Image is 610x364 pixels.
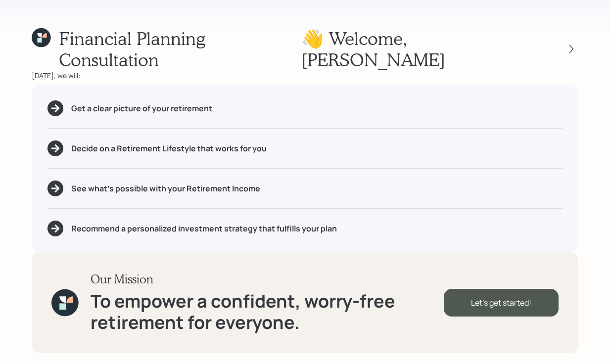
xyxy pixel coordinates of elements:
h5: Recommend a personalized investment strategy that fulfills your plan [71,224,337,233]
h5: See what's possible with your Retirement Income [71,184,260,193]
h5: Decide on a Retirement Lifestyle that works for you [71,144,267,153]
h3: Our Mission [91,272,444,286]
div: Let's get started! [444,289,559,317]
h1: 👋 Welcome , [PERSON_NAME] [301,28,547,70]
h5: Get a clear picture of your retirement [71,104,212,113]
h1: To empower a confident, worry-free retirement for everyone. [91,290,444,333]
div: [DATE], we will: [32,70,578,81]
h1: Financial Planning Consultation [59,28,301,70]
